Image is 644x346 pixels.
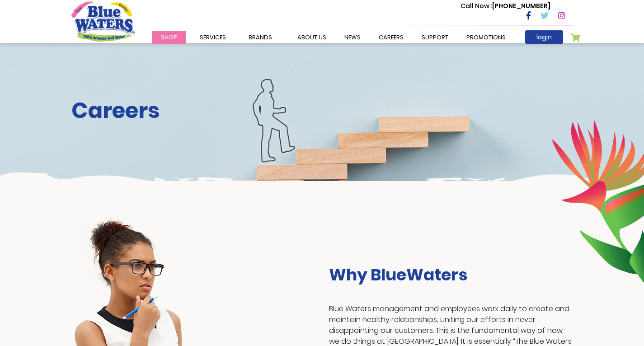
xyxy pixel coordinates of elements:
a: News [335,31,370,44]
span: Shop [161,33,177,42]
h2: Careers [71,98,573,124]
span: Call Now : [461,1,492,10]
a: careers [370,31,413,44]
p: [PHONE_NUMBER] [461,1,550,11]
h3: Why BlueWaters [329,265,573,284]
a: about us [288,31,335,44]
a: Promotions [457,31,515,44]
span: Brands [249,33,272,42]
a: store logo [71,1,135,41]
a: login [525,30,563,44]
img: career-intro-leaves.png [551,119,644,283]
a: support [413,31,457,44]
span: Services [200,33,226,42]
